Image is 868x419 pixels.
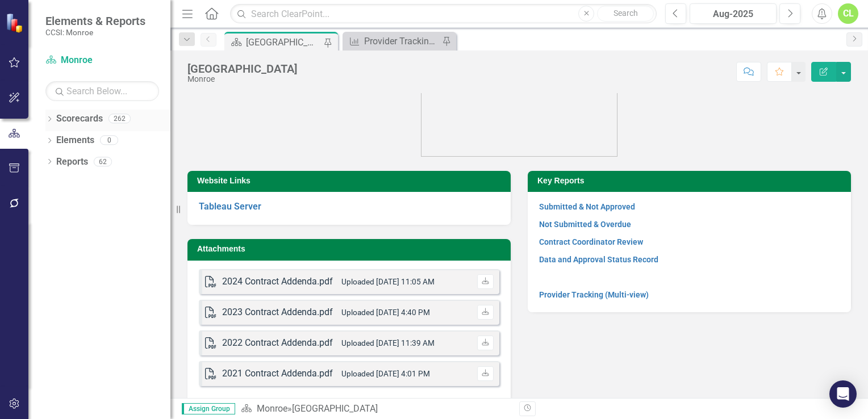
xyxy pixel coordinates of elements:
a: Scorecards [56,112,103,125]
div: Open Intercom Messenger [829,380,857,408]
a: Contract Coordinator Review [539,237,643,246]
button: Aug-2025 [690,3,777,24]
a: Reports [56,156,88,169]
h3: Website Links [197,177,505,185]
a: Data and Approval Status Record [539,255,658,264]
div: 0 [100,136,118,145]
div: 2021 Contract Addenda.pdf [222,367,333,380]
span: Elements & Reports [45,14,145,28]
div: 2023 Contract Addenda.pdf [222,306,333,319]
small: Uploaded [DATE] 11:39 AM [341,338,435,347]
small: Uploaded [DATE] 4:01 PM [341,369,430,378]
small: Uploaded [DATE] 4:40 PM [341,308,430,317]
div: Aug-2025 [694,7,773,21]
input: Search Below... [45,81,159,101]
div: 2024 Contract Addenda.pdf [222,275,333,288]
div: [GEOGRAPHIC_DATA] [246,35,321,49]
input: Search ClearPoint... [230,4,657,24]
a: Elements [56,134,94,147]
div: 62 [94,157,112,166]
h3: Key Reports [537,177,845,185]
small: Uploaded [DATE] 11:05 AM [341,277,435,286]
button: CL [838,3,858,24]
small: CCSI: Monroe [45,28,145,37]
div: Monroe [187,75,297,83]
img: ClearPoint Strategy [6,13,26,33]
button: Search [597,6,654,22]
div: 2022 Contract Addenda.pdf [222,337,333,350]
a: Submitted & Not Approved [539,202,635,211]
div: [GEOGRAPHIC_DATA] [187,62,297,75]
div: [GEOGRAPHIC_DATA] [292,403,378,414]
h3: Attachments [197,245,505,253]
div: » [241,403,511,416]
a: Monroe [45,54,159,67]
a: Provider Tracking (Multi-view) [539,290,649,299]
span: Assign Group [182,403,235,414]
a: Tableau Server [199,201,261,212]
a: Provider Tracking (Multi-view) [345,34,439,48]
a: Monroe [257,403,287,414]
div: 262 [108,114,131,124]
div: Provider Tracking (Multi-view) [364,34,439,48]
a: Not Submitted & Overdue [539,220,631,229]
span: Search [614,9,638,18]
